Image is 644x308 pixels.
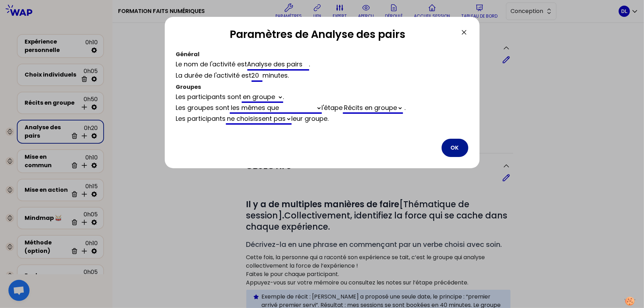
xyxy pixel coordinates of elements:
div: Les participants sont . [176,92,468,103]
input: infinie [252,71,263,82]
button: OK [442,139,468,157]
div: Les groupes sont l'étape . [176,103,468,114]
div: Le nom de l'activité est . [176,59,468,71]
span: Groupes [176,83,201,91]
span: Général [176,50,200,58]
div: Les participants leur groupe . [176,114,468,125]
div: La durée de l'activité est minutes . [176,71,468,82]
h2: Paramètres de Analyse des pairs [176,28,460,44]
